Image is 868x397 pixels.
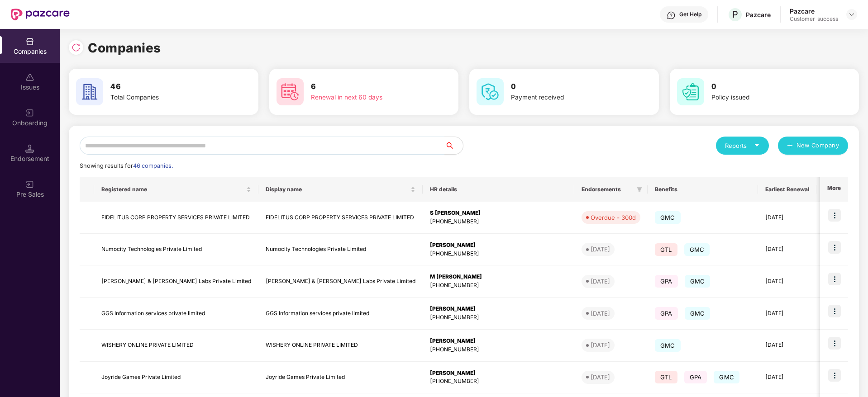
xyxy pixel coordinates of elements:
span: New Company [796,141,839,150]
span: GMC [714,371,739,383]
th: Display name [258,177,423,202]
span: GTL [655,243,677,256]
span: GMC [685,307,711,320]
img: svg+xml;base64,PHN2ZyBpZD0iUmVsb2FkLTMyeDMyIiB4bWxucz0iaHR0cDovL3d3dy53My5vcmcvMjAwMC9zdmciIHdpZH... [72,43,81,52]
td: GGS Information services private limited [258,298,423,330]
span: filter [637,187,642,192]
img: svg+xml;base64,PHN2ZyBpZD0iSXNzdWVzX2Rpc2FibGVkIiB4bWxucz0iaHR0cDovL3d3dy53My5vcmcvMjAwMC9zdmciIH... [25,73,34,82]
img: icon [828,241,841,254]
span: GMC [655,211,681,224]
span: caret-down [754,142,760,148]
td: WISHERY ONLINE PRIVATE LIMITED [258,330,423,362]
td: Numocity Technologies Private Limited [94,234,258,266]
div: [DATE] [591,340,610,350]
div: [PHONE_NUMBER] [430,217,567,226]
img: svg+xml;base64,PHN2ZyB4bWxucz0iaHR0cDovL3d3dy53My5vcmcvMjAwMC9zdmciIHdpZHRoPSI2MCIgaGVpZ2h0PSI2MC... [477,78,504,105]
td: [DATE] [758,202,816,234]
td: [DATE] [758,362,816,394]
div: Renewal in next 60 days [311,93,425,103]
span: filter [635,184,644,195]
img: svg+xml;base64,PHN2ZyB4bWxucz0iaHR0cDovL3d3dy53My5vcmcvMjAwMC9zdmciIHdpZHRoPSI2MCIgaGVpZ2h0PSI2MC... [277,78,304,105]
span: GTL [655,371,677,383]
td: [DATE] [758,298,816,330]
span: Showing results for [80,162,173,169]
td: [DATE] [758,330,816,362]
h1: Companies [88,38,161,58]
h3: 0 [511,81,625,93]
span: Registered name [101,186,244,193]
img: icon [828,337,841,350]
div: Reports [725,141,760,150]
div: [PHONE_NUMBER] [430,377,567,386]
div: [PERSON_NAME] [430,337,567,345]
span: GMC [684,243,710,256]
span: 46 companies. [133,162,173,169]
img: icon [828,369,841,382]
span: GPA [684,371,707,383]
div: Policy issued [711,93,825,103]
span: GMC [685,275,711,288]
div: M [PERSON_NAME] [430,273,567,281]
button: plusNew Company [778,137,848,155]
td: Numocity Technologies Private Limited [258,234,423,266]
img: New Pazcare Logo [11,9,70,20]
td: WISHERY ONLINE PRIVATE LIMITED [94,330,258,362]
span: Display name [266,186,409,193]
div: [PERSON_NAME] [430,305,567,313]
h3: 0 [711,81,825,93]
div: [DATE] [591,309,610,318]
td: [PERSON_NAME] & [PERSON_NAME] Labs Private Limited [94,265,258,298]
td: FIDELITUS CORP PROPERTY SERVICES PRIVATE LIMITED [94,202,258,234]
div: [PHONE_NUMBER] [430,250,567,258]
img: svg+xml;base64,PHN2ZyB4bWxucz0iaHR0cDovL3d3dy53My5vcmcvMjAwMC9zdmciIHdpZHRoPSI2MCIgaGVpZ2h0PSI2MC... [76,78,103,105]
span: GMC [655,339,681,352]
span: plus [787,142,793,150]
td: FIDELITUS CORP PROPERTY SERVICES PRIVATE LIMITED [258,202,423,234]
th: Earliest Renewal [758,177,816,202]
div: Pazcare [746,10,771,19]
td: [DATE] [758,234,816,266]
div: Pazcare [790,7,838,15]
img: svg+xml;base64,PHN2ZyB3aWR0aD0iMjAiIGhlaWdodD0iMjAiIHZpZXdCb3g9IjAgMCAyMCAyMCIgZmlsbD0ibm9uZSIgeG... [25,180,34,189]
img: svg+xml;base64,PHN2ZyB3aWR0aD0iMTQuNSIgaGVpZ2h0PSIxNC41IiB2aWV3Qm94PSIwIDAgMTYgMTYiIGZpbGw9Im5vbm... [25,144,34,153]
th: HR details [423,177,574,202]
img: svg+xml;base64,PHN2ZyBpZD0iQ29tcGFuaWVzIiB4bWxucz0iaHR0cDovL3d3dy53My5vcmcvMjAwMC9zdmciIHdpZHRoPS... [25,37,34,46]
img: svg+xml;base64,PHN2ZyB4bWxucz0iaHR0cDovL3d3dy53My5vcmcvMjAwMC9zdmciIHdpZHRoPSI2MCIgaGVpZ2h0PSI2MC... [677,78,704,105]
span: Endorsements [582,186,633,193]
th: More [820,177,848,202]
div: [PHONE_NUMBER] [430,281,567,290]
td: [PERSON_NAME] & [PERSON_NAME] Labs Private Limited [258,265,423,298]
img: svg+xml;base64,PHN2ZyBpZD0iRHJvcGRvd24tMzJ4MzIiIHhtbG5zPSJodHRwOi8vd3d3LnczLm9yZy8yMDAwL3N2ZyIgd2... [848,11,855,18]
div: [PERSON_NAME] [430,369,567,378]
img: icon [828,273,841,285]
h3: 46 [110,81,224,93]
span: GPA [655,307,678,320]
div: Payment received [511,93,625,103]
img: svg+xml;base64,PHN2ZyB3aWR0aD0iMjAiIGhlaWdodD0iMjAiIHZpZXdCb3g9IjAgMCAyMCAyMCIgZmlsbD0ibm9uZSIgeG... [25,109,34,118]
th: Benefits [648,177,758,202]
img: icon [828,209,841,222]
div: Get Help [679,11,701,18]
div: Total Companies [110,93,224,103]
img: icon [828,305,841,317]
td: Joyride Games Private Limited [94,362,258,394]
div: [DATE] [591,245,610,254]
td: GGS Information services private limited [94,298,258,330]
button: search [444,137,463,155]
div: S [PERSON_NAME] [430,209,567,217]
div: Customer_success [790,15,838,23]
th: Registered name [94,177,258,202]
div: [PHONE_NUMBER] [430,313,567,322]
span: search [444,142,463,149]
div: [PERSON_NAME] [430,241,567,250]
th: Issues [816,177,855,202]
div: [PHONE_NUMBER] [430,345,567,354]
span: GPA [655,275,678,288]
div: Overdue - 300d [591,213,636,222]
div: [DATE] [591,373,610,382]
span: P [732,9,738,20]
img: svg+xml;base64,PHN2ZyBpZD0iSGVscC0zMngzMiIgeG1sbnM9Imh0dHA6Ly93d3cudzMub3JnLzIwMDAvc3ZnIiB3aWR0aD... [667,11,676,20]
div: [DATE] [591,277,610,286]
h3: 6 [311,81,425,93]
td: [DATE] [758,265,816,298]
